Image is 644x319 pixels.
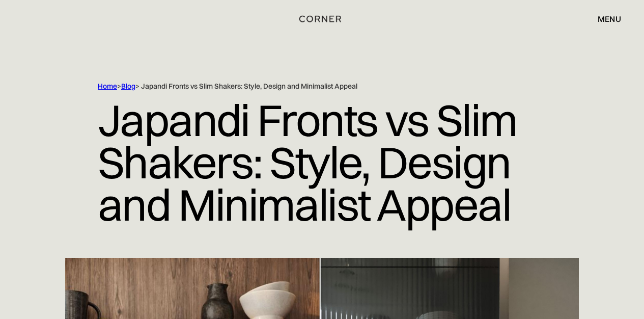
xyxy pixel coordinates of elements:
[98,91,546,233] h1: Japandi Fronts vs Slim Shakers: Style, Design and Minimalist Appeal
[598,15,621,23] div: menu
[121,82,135,91] a: Blog
[98,82,117,91] a: Home
[98,82,546,91] div: > > Japandi Fronts vs Slim Shakers: Style, Design and Minimalist Appeal
[587,10,621,28] div: menu
[298,12,346,25] a: home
